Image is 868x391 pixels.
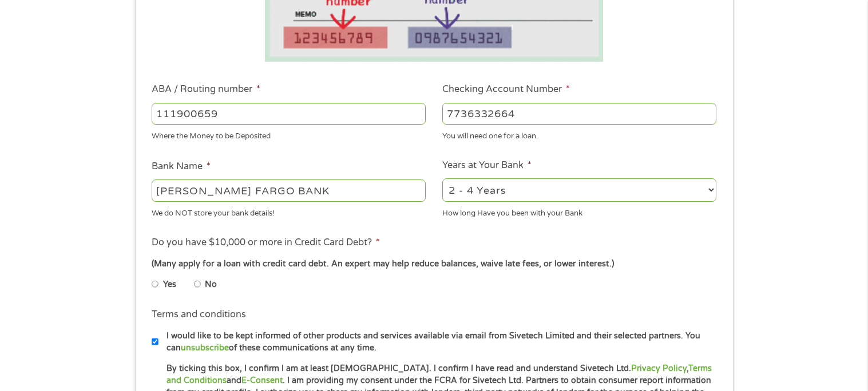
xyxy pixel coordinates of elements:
[205,278,217,291] label: No
[181,343,229,353] a: unsubscribe
[152,161,211,173] label: Bank Name
[241,376,283,385] a: E-Consent
[163,278,176,291] label: Yes
[152,204,426,219] div: We do NOT store your bank details!
[442,159,532,171] label: Years at Your Bank
[167,364,712,385] a: Terms and Conditions
[158,330,720,354] label: I would like to be kept informed of other products and services available via email from Sivetech...
[152,237,380,249] label: Do you have $10,000 or more in Credit Card Debt?
[152,258,716,270] div: (Many apply for a loan with credit card debt. An expert may help reduce balances, waive late fees...
[152,103,426,125] input: 263177916
[442,204,716,219] div: How long Have you been with your Bank
[631,364,687,373] a: Privacy Policy
[442,83,570,95] label: Checking Account Number
[152,309,246,321] label: Terms and conditions
[442,103,716,125] input: 345634636
[442,127,716,142] div: You will need one for a loan.
[152,127,426,142] div: Where the Money to be Deposited
[152,83,260,95] label: ABA / Routing number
